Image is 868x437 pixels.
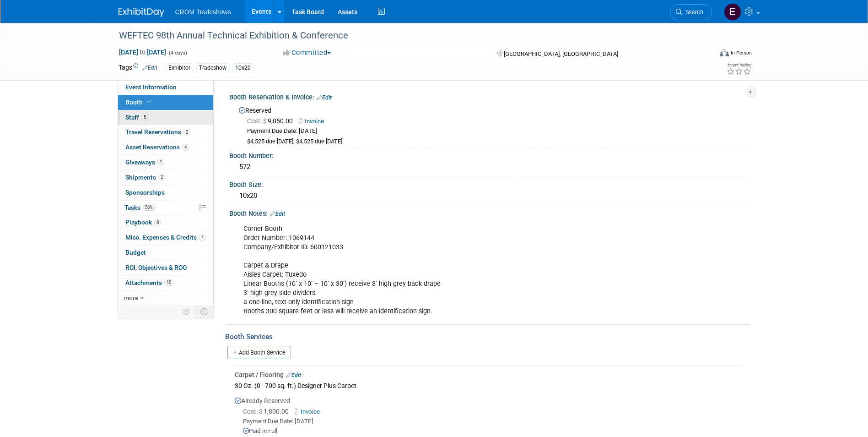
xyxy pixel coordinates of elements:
[235,370,743,379] div: Carpet / Flooring
[154,219,161,226] span: 8
[179,306,195,317] td: Personalize Event Tab Strip
[119,48,167,56] span: [DATE] [DATE]
[243,408,264,415] span: Cost: $
[724,3,741,21] img: Emily Williams
[118,95,213,110] a: Booth
[243,427,743,436] div: Paid in Full
[182,144,189,151] span: 4
[125,249,146,256] span: Budget
[247,117,297,125] span: 9,050.00
[504,50,618,57] span: [GEOGRAPHIC_DATA], [GEOGRAPHIC_DATA]
[232,63,253,73] div: 10x20
[199,234,206,241] span: 4
[157,158,164,165] span: 1
[247,138,743,146] div: $4,525 due [DATE], $4,525 due [DATE]
[236,160,743,174] div: 572
[243,408,292,415] span: 1,800.00
[236,189,743,203] div: 10x20
[294,408,323,415] a: Invoice
[119,8,164,17] img: ExhibitDay
[236,104,743,146] div: Reserved
[183,129,190,136] span: 2
[125,174,165,181] span: Shipments
[158,174,165,180] span: 2
[164,279,173,286] span: 10
[125,158,164,166] span: Giveaways
[280,48,334,58] button: Committed
[141,114,148,120] span: 5
[118,201,213,215] a: Tasks56%
[125,189,165,196] span: Sponsorships
[125,143,189,151] span: Asset Reservations
[118,110,213,125] a: Staff5
[118,230,213,245] a: Misc. Expenses & Credits4
[227,346,291,359] a: Add Booth Service
[166,63,193,73] div: Exhibitor
[118,80,213,95] a: Event Information
[118,276,213,290] a: Attachments10
[720,49,729,56] img: Format-Inperson.png
[118,155,213,170] a: Giveaways1
[116,27,698,44] div: WEFTEC 98th Annual Technical Exhibition & Conference
[175,8,231,16] span: CROM Tradeshows
[125,279,173,286] span: Attachments
[118,215,213,230] a: Playbook8
[270,211,285,217] a: Edit
[118,140,213,155] a: Asset Reservations4
[229,178,750,189] div: Booth Size:
[125,98,153,106] span: Booth
[138,49,147,56] span: to
[125,83,177,91] span: Event Information
[143,204,155,211] span: 56%
[682,9,703,16] span: Search
[118,291,213,306] a: more
[225,332,750,342] div: Booth Services
[168,50,187,56] span: (4 days)
[658,48,752,61] div: Event Format
[125,114,148,121] span: Staff
[125,264,187,271] span: ROI, Objectives & ROO
[119,63,157,73] td: Tags
[229,90,750,102] div: Booth Reservation & Invoice:
[125,128,190,136] span: Travel Reservations
[727,63,751,67] div: Event Rating
[118,246,213,260] a: Budget
[196,63,229,73] div: Tradeshow
[670,4,712,20] a: Search
[118,125,213,140] a: Travel Reservations2
[235,379,743,392] div: 30 Oz. (0 - 700 sq. ft.) Designer Plus Carpet
[142,65,157,71] a: Edit
[237,220,649,321] div: Corner Booth Order Number: 1069144 Company/Exhibitor ID: 600121033 Carpet & Drape Aisles Carpet: ...
[118,261,213,275] a: ROI, Objectives & ROO
[194,306,213,317] td: Toggle Event Tabs
[124,204,155,211] span: Tasks
[118,170,213,185] a: Shipments2
[243,417,743,426] div: Payment Due Date: [DATE]
[147,99,151,104] i: Booth reservation complete
[125,218,161,226] span: Playbook
[247,127,743,136] div: Payment Due Date: [DATE]
[229,149,750,160] div: Booth Number:
[286,372,301,378] a: Edit
[730,49,752,56] div: In-Person
[247,117,268,125] span: Cost: $
[118,186,213,200] a: Sponsorships
[125,234,206,241] span: Misc. Expenses & Credits
[317,94,332,101] a: Edit
[229,207,750,218] div: Booth Notes:
[124,294,138,301] span: more
[298,118,329,125] a: Invoice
